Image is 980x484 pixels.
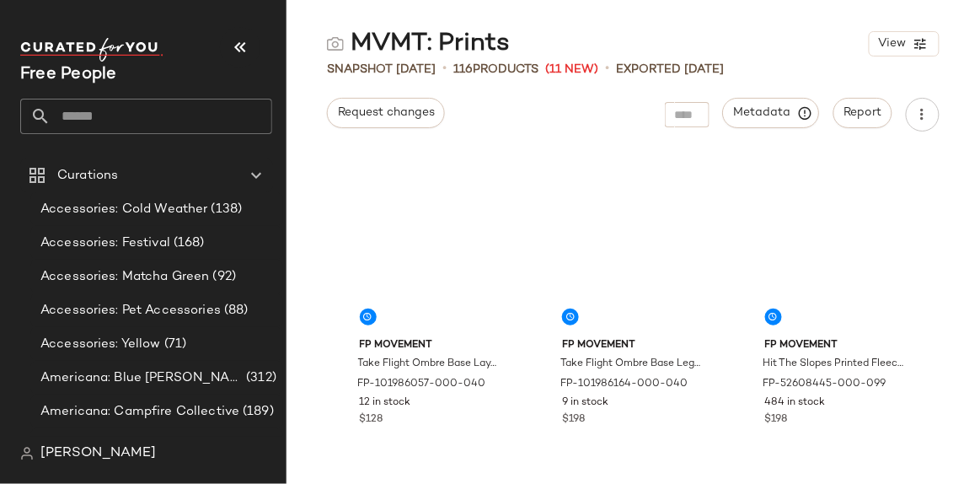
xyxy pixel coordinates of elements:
span: FP Movement [765,338,908,353]
span: Current Company Name [20,66,117,83]
span: Accessories: Cold Weather [40,200,208,219]
button: View [869,31,940,56]
span: • [605,59,609,79]
span: (92) [210,267,237,287]
button: Metadata [723,98,820,128]
span: Report [843,106,882,120]
span: 116 [453,63,473,76]
span: 12 in stock [360,395,411,411]
span: FP-52608445-000-099 [763,377,886,392]
img: cfy_white_logo.C9jOOHJF.svg [20,38,163,62]
span: Metadata [733,105,810,121]
span: FP-101986164-000-040 [560,377,688,392]
span: (312) [243,368,276,388]
div: MVMT: Prints [327,27,510,61]
div: Products [453,61,538,78]
p: Exported [DATE] [616,61,724,78]
span: Accessories: Yellow [40,335,161,354]
span: $128 [360,412,383,428]
span: Take Flight Ombre Base Layer Top by FP Movement at Free People in Blue, Size: M/L [358,357,501,372]
span: Accessories: Festival [40,234,170,253]
span: (276) [244,436,276,455]
span: Americana: Blue [PERSON_NAME] Baby [40,368,243,388]
span: FP Movement [360,338,502,353]
span: [PERSON_NAME] [40,444,156,464]
span: $198 [562,412,585,428]
span: Accessories: Matcha Green [40,267,210,287]
span: 484 in stock [765,395,826,411]
img: svg%3e [327,35,344,52]
span: Snapshot [DATE] [327,61,436,78]
span: (71) [161,335,187,354]
span: (11 New) [545,61,598,78]
span: Curations [57,166,118,186]
span: Take Flight Ombre Base Leggings by FP Movement at Free People in Blue, Size: XS/S [560,357,703,372]
span: Americana: Country Line Festival [40,436,244,455]
span: $198 [765,412,788,428]
span: (168) [170,234,205,253]
span: • [442,59,447,79]
span: (88) [221,301,249,320]
span: (189) [239,402,274,422]
span: Hit The Slopes Printed Fleece Jacket by FP Movement at Free People in Blue, Size: XL [763,357,906,372]
span: FP-101986057-000-040 [358,377,486,392]
span: FP Movement [562,338,704,353]
button: Request changes [327,98,445,128]
span: Accessories: Pet Accessories [40,301,221,320]
span: (138) [208,200,243,219]
span: Americana: Campfire Collective [40,402,239,422]
button: Report [833,98,892,128]
span: 9 in stock [562,395,608,411]
img: svg%3e [20,447,34,460]
span: View [878,37,907,51]
span: Request changes [337,106,435,120]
